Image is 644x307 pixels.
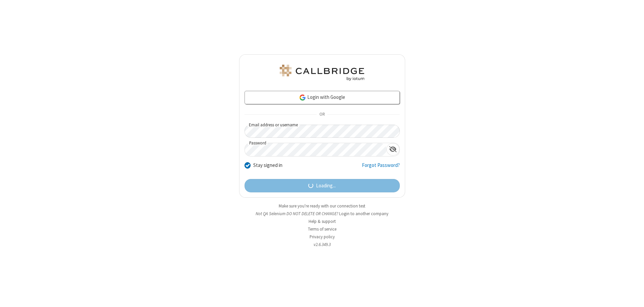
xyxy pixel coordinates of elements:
a: Forgot Password? [362,162,400,174]
button: Login to another company [339,210,388,217]
span: OR [317,110,327,119]
div: Show password [386,143,399,156]
img: QA Selenium DO NOT DELETE OR CHANGE [278,65,366,81]
input: Email address or username [245,125,400,138]
a: Make sure you're ready with our connection test [279,203,365,209]
label: Stay signed in [253,162,282,169]
a: Help & support [309,219,336,224]
li: Not QA Selenium DO NOT DELETE OR CHANGE? [239,210,405,217]
a: Privacy policy [310,234,335,240]
img: google-icon.png [299,94,306,101]
li: v2.6.349.3 [239,241,405,248]
span: Loading... [316,182,336,190]
a: Login with Google [245,91,400,104]
input: Password [245,143,386,156]
button: Loading... [245,179,400,192]
a: Terms of service [308,226,336,232]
